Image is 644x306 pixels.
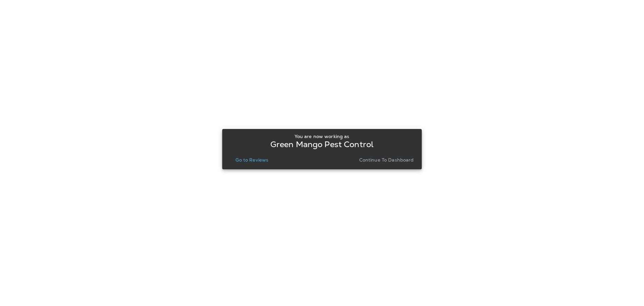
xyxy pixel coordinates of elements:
p: Go to Reviews [235,157,268,163]
p: You are now working as [294,134,349,139]
p: Continue to Dashboard [359,157,414,163]
p: Green Mango Pest Control [270,142,374,147]
button: Continue to Dashboard [357,155,417,165]
button: Go to Reviews [233,155,271,165]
